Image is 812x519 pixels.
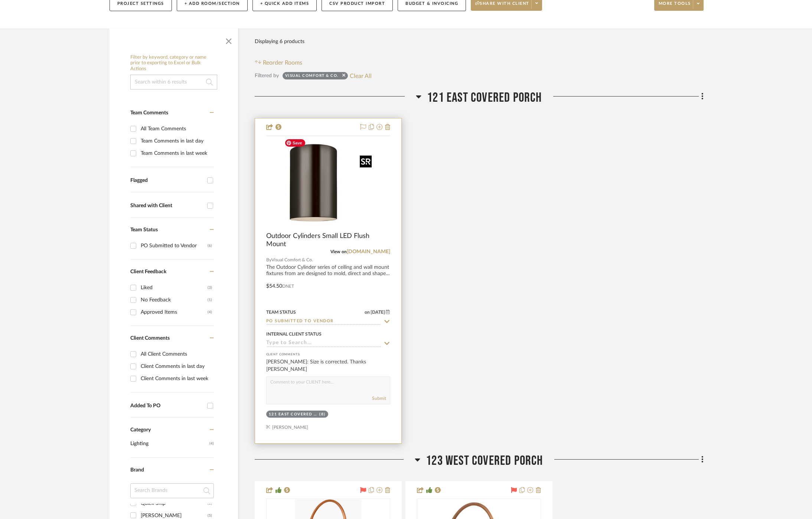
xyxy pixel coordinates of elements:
div: Liked [141,282,208,294]
span: Category [130,427,151,433]
div: All Client Comments [141,348,212,360]
div: Flagged [130,177,203,184]
div: (8) [319,412,326,417]
div: (1) [208,294,212,306]
div: Client Comments in last day [141,360,212,372]
div: PO Submitted to Vendor [141,240,208,252]
span: Share with client [475,1,529,12]
div: [PERSON_NAME]: Size is corrected. Thanks [PERSON_NAME] [266,358,390,373]
span: 121 EAST COVERED PORCH [427,90,542,106]
span: Client Comments [130,336,170,341]
div: (4) [208,306,212,318]
div: Shared with Client [130,203,203,209]
span: Reorder Rooms [263,58,302,67]
button: Close [221,32,236,47]
div: Client Comments in last week [141,373,212,385]
div: Visual Comfort & Co. [285,73,339,81]
span: View on [330,249,347,254]
span: Lighting [130,437,208,450]
div: Team Comments in last week [141,147,212,159]
input: Type to Search… [266,318,381,325]
span: More tools [659,1,691,12]
span: Outdoor Cylinders Small LED Flush Mount [266,232,390,248]
button: Submit [372,395,386,402]
input: Search within 6 results [130,75,217,89]
span: (4) [209,438,214,450]
button: Clear All [350,71,372,81]
span: [DATE] [370,310,386,315]
span: on [365,310,370,314]
span: By [266,257,271,264]
span: Team Comments [130,110,168,115]
span: 123 WEST COVERED PORCH [426,453,543,469]
div: (6) [208,240,212,252]
div: All Team Comments [141,123,212,135]
a: [DOMAIN_NAME] [347,249,390,254]
div: Filtered by [255,72,279,80]
div: Internal Client Status [266,331,322,337]
h6: Filter by keyword, category or name prior to exporting to Excel or Bulk Actions [130,55,217,72]
div: Team Status [266,309,296,316]
div: Added To PO [130,403,203,409]
input: Search Brands [130,483,214,498]
div: No Feedback [141,294,208,306]
input: Type to Search… [266,340,381,347]
button: Reorder Rooms [255,58,303,67]
div: Team Comments in last day [141,135,212,147]
span: Save [285,139,305,147]
div: Displaying 6 products [255,34,304,49]
span: Visual Comfort & Co. [271,257,313,264]
div: 121 EAST COVERED PORCH [269,412,318,417]
div: (3) [208,282,212,294]
span: Client Feedback [130,269,166,274]
span: Team Status [130,227,158,232]
div: Approved Items [141,306,208,318]
span: Brand [130,467,144,473]
div: 0 [267,136,360,229]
